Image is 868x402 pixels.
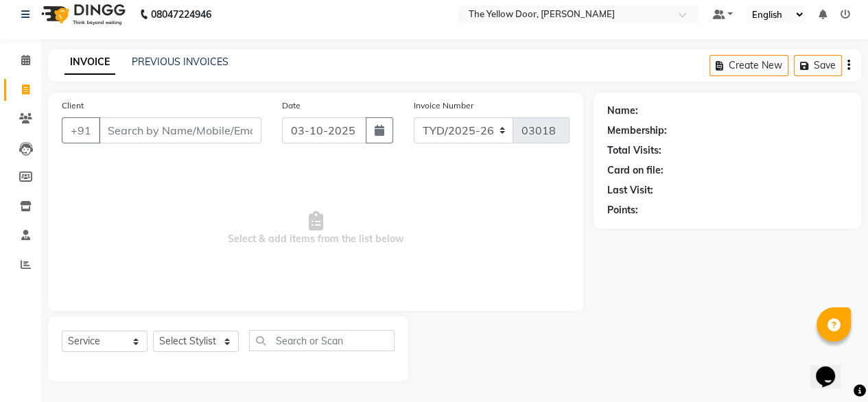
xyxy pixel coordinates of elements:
a: INVOICE [64,50,115,75]
button: +91 [62,117,100,143]
span: Select & add items from the list below [62,160,570,297]
div: Membership: [607,123,667,138]
input: Search by Name/Mobile/Email/Code [99,117,261,143]
a: PREVIOUS INVOICES [132,56,228,68]
label: Client [62,99,84,112]
button: Save [794,55,842,76]
div: Name: [607,104,638,118]
div: Card on file: [607,163,664,178]
label: Invoice Number [414,99,473,112]
label: Date [282,99,301,112]
button: Create New [709,55,788,76]
iframe: chat widget [810,347,854,388]
div: Points: [607,203,638,217]
div: Last Visit: [607,183,653,198]
div: Total Visits: [607,143,661,158]
input: Search or Scan [249,330,395,351]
